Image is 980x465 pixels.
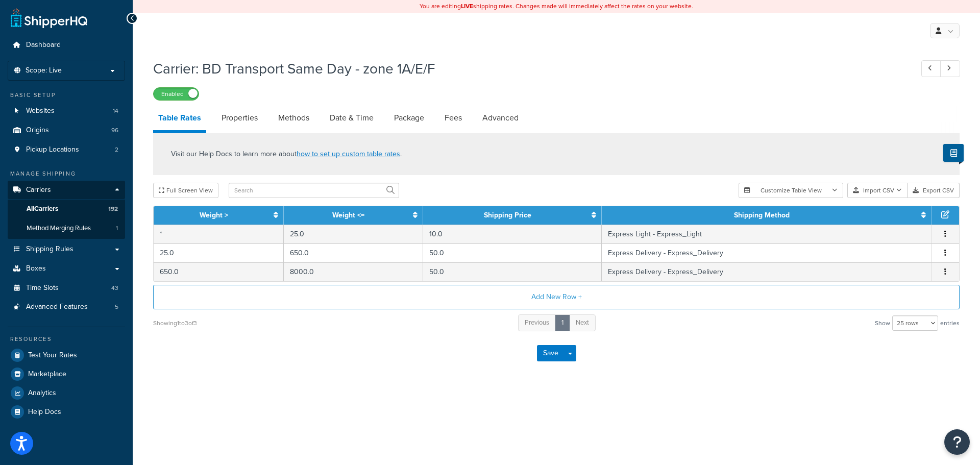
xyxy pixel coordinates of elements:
button: Full Screen View [153,183,218,198]
span: Boxes [26,264,46,273]
span: Analytics [28,389,56,398]
span: Previous [525,317,549,327]
a: Shipping Price [484,210,531,221]
td: 650.0 [284,243,423,262]
td: 8000.0 [284,262,423,281]
div: Showing 1 to 3 of 3 [153,316,197,330]
a: Package [389,106,429,130]
span: Help Docs [28,408,61,417]
a: Shipping Rules [8,240,125,259]
a: Method Merging Rules1 [8,219,125,238]
a: Previous Record [921,60,941,77]
a: Origins96 [8,121,125,140]
span: Websites [26,107,55,115]
span: Pickup Locations [26,145,79,154]
h1: Carrier: BD Transport Same Day - zone 1A/E/F [153,59,902,79]
span: Show [875,316,890,330]
span: Advanced Features [26,303,88,311]
li: Time Slots [8,279,125,298]
div: Basic Setup [8,91,125,100]
td: 50.0 [423,243,602,262]
a: Next [569,314,596,331]
a: Test Your Rates [8,346,125,364]
a: Carriers [8,181,125,200]
span: All Carriers [27,205,58,213]
a: Weight <= [332,210,364,221]
td: 25.0 [284,225,423,243]
a: Advanced Features5 [8,298,125,316]
a: 1 [555,314,570,331]
span: 43 [111,284,118,292]
span: Marketplace [28,370,66,379]
button: Add New Row + [153,285,960,309]
li: Advanced Features [8,298,125,316]
div: Resources [8,335,125,344]
a: Properties [216,106,263,130]
a: Methods [273,106,314,130]
a: Shipping Method [734,210,790,221]
span: entries [940,316,960,330]
button: Open Resource Center [944,429,970,455]
a: Boxes [8,259,125,278]
button: Show Help Docs [943,144,964,162]
button: Save [537,345,565,361]
li: Pickup Locations [8,140,125,159]
a: Marketplace [8,365,125,383]
span: 5 [115,303,118,311]
span: 2 [115,145,118,154]
a: Date & Time [325,106,379,130]
td: Express Delivery - Express_Delivery [602,243,932,262]
td: 650.0 [154,262,284,281]
span: 1 [116,224,118,233]
a: AllCarriers192 [8,200,125,218]
a: Time Slots43 [8,279,125,298]
input: Search [229,183,399,198]
li: Method Merging Rules [8,219,125,238]
a: Advanced [477,106,524,130]
a: Analytics [8,384,125,402]
a: Help Docs [8,403,125,421]
span: Scope: Live [26,66,62,75]
a: how to set up custom table rates [297,149,400,159]
a: Previous [518,314,556,331]
label: Enabled [154,88,199,100]
li: Carriers [8,181,125,239]
a: Pickup Locations2 [8,140,125,159]
span: Shipping Rules [26,245,73,254]
span: Dashboard [26,41,61,50]
a: Next Record [940,60,960,77]
td: Express Light - Express_Light [602,225,932,243]
li: Origins [8,121,125,140]
td: 50.0 [423,262,602,281]
a: Weight > [200,210,228,221]
button: Export CSV [908,183,960,198]
span: Next [576,317,589,327]
span: Time Slots [26,284,59,292]
b: LIVE [461,2,473,11]
a: Dashboard [8,36,125,55]
button: Import CSV [847,183,908,198]
div: Manage Shipping [8,169,125,178]
li: Websites [8,102,125,120]
span: 14 [113,107,118,115]
span: Carriers [26,186,51,194]
span: Test Your Rates [28,351,77,360]
span: Origins [26,126,49,135]
p: Visit our Help Docs to learn more about . [171,149,402,160]
span: 96 [111,126,118,135]
td: 10.0 [423,225,602,243]
span: Method Merging Rules [27,224,91,233]
td: 25.0 [154,243,284,262]
a: Fees [439,106,467,130]
a: Websites14 [8,102,125,120]
a: Table Rates [153,106,206,133]
td: Express Delivery - Express_Delivery [602,262,932,281]
span: 192 [108,205,118,213]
